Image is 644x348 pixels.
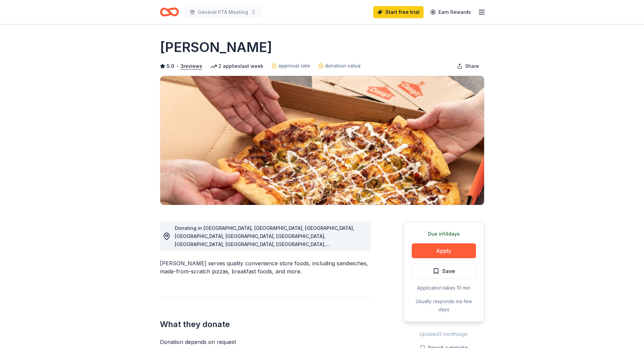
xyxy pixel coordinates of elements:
button: Apply [412,243,476,258]
button: General PTA Meeting [184,5,262,19]
span: Save [442,267,455,275]
span: approval rate [278,62,310,70]
div: [PERSON_NAME] serves quality convenience store foods, including sandwiches, made-from-scratch piz... [160,259,371,275]
button: 3reviews [181,62,202,70]
div: Due in 14 days [412,230,476,238]
div: Application takes 10 min [412,284,476,292]
a: Earn Rewards [426,6,475,18]
div: Donation depends on request [160,338,371,346]
h2: What they donate [160,319,371,330]
div: 2 applies last week [210,62,263,70]
span: General PTA Meeting [198,8,248,16]
button: Save [412,264,476,278]
span: 5.0 [167,62,174,70]
h1: [PERSON_NAME] [160,38,272,57]
a: Start free trial [373,6,424,18]
span: Share [465,62,479,70]
span: • [176,63,178,69]
div: Updated 3 months ago [403,330,484,338]
a: donation value [318,62,361,70]
button: Share [452,59,484,73]
a: approval rate [271,62,310,70]
span: Donating in [GEOGRAPHIC_DATA], [GEOGRAPHIC_DATA], [GEOGRAPHIC_DATA], [GEOGRAPHIC_DATA], [GEOGRAPH... [175,225,354,271]
img: Image for Casey's [160,76,484,205]
span: donation value [325,62,361,70]
div: Usually responds in a few days [412,297,476,314]
a: Home [160,4,179,20]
